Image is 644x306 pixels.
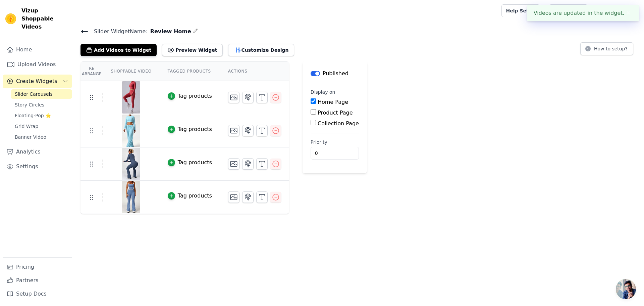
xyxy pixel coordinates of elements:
a: Analytics [3,145,72,159]
label: Home Page [318,99,348,105]
legend: Display on [311,89,335,95]
a: Partners [3,274,72,287]
a: How to setup? [580,47,633,53]
img: vizup-images-7a5c.png [122,115,141,147]
button: How to setup? [580,42,633,55]
button: Tag products [168,125,212,133]
a: Story Circles [11,100,72,110]
th: Shoppable Video [103,62,159,81]
button: Change Thumbnail [228,158,239,170]
label: Product Page [318,110,353,116]
span: Grid Wrap [15,123,38,130]
a: Grid Wrap [11,122,72,131]
span: Slider Widget Name: [89,28,148,36]
button: Add Videos to Widget [80,44,157,56]
button: Tag products [168,159,212,167]
span: Floating-Pop ⭐ [15,112,51,119]
img: Vizup [5,13,16,24]
th: Tagged Products [160,62,220,81]
img: vizup-images-3d85.png [122,148,141,180]
button: Tag products [168,192,212,200]
img: tn-9adc882eca024868a2fccb293626b5df.png [122,81,141,114]
th: Actions [220,62,289,81]
span: Slider Carousels [15,91,53,97]
div: Tag products [178,159,212,167]
div: Bate-papo aberto [616,279,636,299]
div: Videos are updated in the widget. [527,5,639,21]
a: Pricing [3,260,72,274]
label: Collection Page [318,120,359,127]
button: Change Thumbnail [228,92,239,103]
a: Help Setup [501,4,539,17]
a: Home [3,43,72,56]
span: Vizup Shoppable Videos [21,7,69,31]
span: Review Home [148,28,191,36]
label: Priority [311,139,359,145]
th: Re Arrange [80,62,103,81]
p: Published [323,70,348,78]
button: Change Thumbnail [228,191,239,203]
a: Upload Videos [3,58,72,71]
span: Story Circles [15,101,44,108]
button: Create Widgets [3,75,72,88]
button: Preview Widget [162,44,222,56]
span: Create Widgets [16,77,57,85]
img: vizup-images-097d.png [122,181,141,213]
span: Banner Video [15,134,46,140]
a: Settings [3,160,72,173]
div: Tag products [178,192,212,200]
a: Setup Docs [3,287,72,301]
button: Customize Design [228,44,294,56]
a: Banner Video [11,132,72,142]
button: Tag products [168,92,212,100]
div: Tag products [178,92,212,100]
p: Koralis Store [604,5,639,17]
button: Close [625,9,632,17]
div: Tag products [178,125,212,133]
div: Edit Name [193,27,198,36]
a: Slider Carousels [11,89,72,99]
a: Book Demo [549,4,588,17]
button: K Koralis Store [593,5,639,17]
button: Change Thumbnail [228,125,239,136]
a: Floating-Pop ⭐ [11,111,72,120]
